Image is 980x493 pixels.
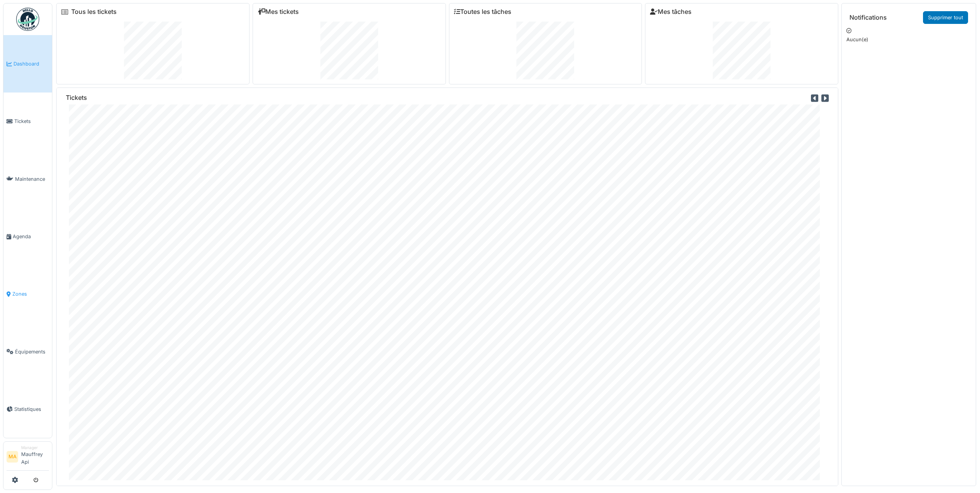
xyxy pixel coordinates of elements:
a: Agenda [3,208,52,265]
span: Tickets [14,118,49,125]
span: Équipements [15,348,49,355]
span: Zones [12,290,49,298]
h6: Tickets [66,94,87,101]
div: Manager [21,445,49,451]
span: Dashboard [13,60,49,67]
span: Agenda [13,233,49,240]
a: Équipements [3,323,52,380]
a: Supprimer tout [923,11,968,24]
h6: Notifications [849,14,887,21]
a: Toutes les tâches [454,8,511,15]
span: Statistiques [14,406,49,413]
span: Maintenance [15,175,49,183]
li: MA [7,451,18,463]
li: Mauffrey Api [21,445,49,469]
a: Tickets [3,93,52,150]
p: Aucun(e) [846,36,971,43]
a: Zones [3,265,52,323]
a: Mes tâches [650,8,692,15]
a: Mes tickets [258,8,299,15]
a: Statistiques [3,380,52,438]
a: Tous les tickets [71,8,117,15]
img: Badge_color-CXgf-gQk.svg [16,8,39,31]
a: Maintenance [3,150,52,208]
a: MA ManagerMauffrey Api [7,445,49,471]
a: Dashboard [3,35,52,93]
